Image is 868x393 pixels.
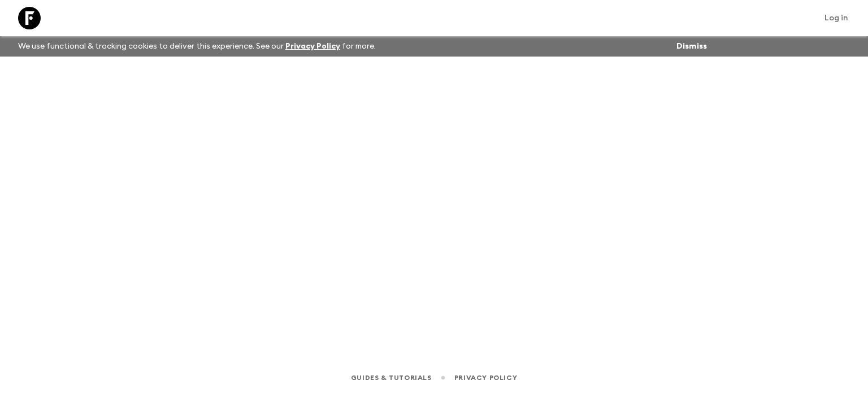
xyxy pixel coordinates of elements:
[454,372,517,384] a: Privacy Policy
[285,42,340,50] a: Privacy Policy
[14,36,380,57] p: We use functional & tracking cookies to deliver this experience. See our for more.
[818,10,854,26] a: Log in
[351,372,432,384] a: Guides & Tutorials
[674,38,710,54] button: Dismiss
